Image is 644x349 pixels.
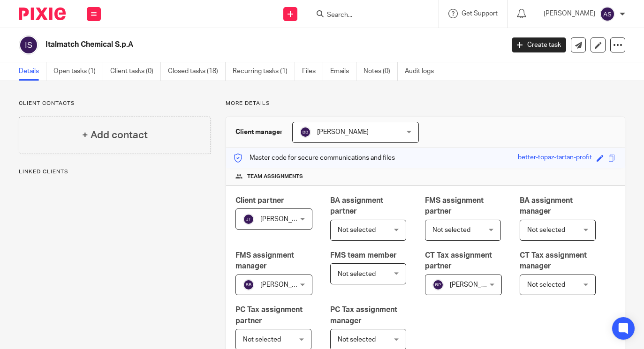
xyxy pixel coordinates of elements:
[338,336,376,343] span: Not selected
[19,100,211,107] p: Client contacts
[326,11,410,20] input: Search
[19,7,66,20] img: Pixie
[247,173,303,180] span: Team assignments
[19,35,38,55] img: svg%3E
[330,197,383,215] span: BA assignment partner
[243,336,281,343] span: Not selected
[233,153,395,163] p: Master code for secure communications and files
[110,62,161,81] a: Client tasks (0)
[544,9,595,18] p: [PERSON_NAME]
[520,197,573,215] span: BA assignment manager
[168,62,226,81] a: Closed tasks (18)
[330,306,397,324] span: PC Tax assignment manager
[260,216,312,223] span: [PERSON_NAME]
[235,127,283,137] h3: Client manager
[512,37,566,52] a: Create task
[243,214,254,225] img: svg%3E
[432,227,470,233] span: Not selected
[300,126,311,138] img: svg%3E
[226,100,625,107] p: More details
[302,62,323,81] a: Files
[518,153,592,163] div: better-topaz-tartan-profit
[260,282,312,288] span: [PERSON_NAME]
[527,227,565,233] span: Not selected
[527,282,565,288] span: Not selected
[405,62,441,81] a: Audit logs
[462,10,498,17] span: Get Support
[338,271,376,277] span: Not selected
[235,306,303,324] span: PC Tax assignment partner
[317,129,369,135] span: [PERSON_NAME]
[600,7,615,22] img: svg%3E
[45,40,407,50] h2: Italmatch Chemical S.p.A
[330,252,397,259] span: FMS team member
[364,62,398,81] a: Notes (0)
[243,279,254,290] img: svg%3E
[450,282,501,288] span: [PERSON_NAME]
[19,168,211,176] p: Linked clients
[235,252,294,270] span: FMS assignment manager
[330,62,356,81] a: Emails
[233,62,295,81] a: Recurring tasks (1)
[520,252,587,270] span: CT Tax assignment manager
[338,227,376,233] span: Not selected
[235,197,284,204] span: Client partner
[19,62,46,81] a: Details
[425,252,492,270] span: CT Tax assignment partner
[425,197,484,215] span: FMS assignment partner
[432,279,444,290] img: svg%3E
[53,62,103,81] a: Open tasks (1)
[82,128,148,142] h4: + Add contact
